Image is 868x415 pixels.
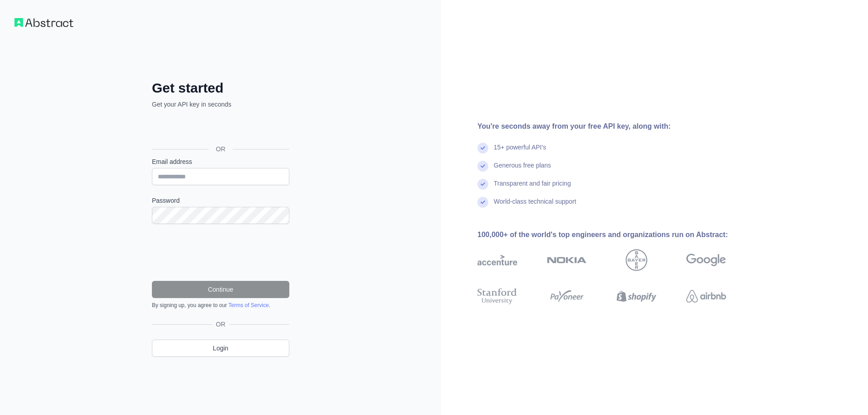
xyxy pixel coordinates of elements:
div: 15+ powerful API's [494,143,546,161]
img: accenture [477,249,517,271]
img: Workflow [14,18,73,27]
div: Generous free plans [494,161,551,179]
div: You're seconds away from your free API key, along with: [477,121,755,132]
img: airbnb [686,286,726,306]
p: Get your API key in seconds [152,100,289,109]
iframe: reCAPTCHA [152,235,289,270]
label: Email address [152,157,289,166]
img: bayer [626,249,647,271]
img: nokia [547,249,587,271]
div: 100,000+ of the world's top engineers and organizations run on Abstract: [477,229,755,240]
img: shopify [617,286,656,306]
img: check mark [477,179,488,190]
a: Login [152,340,289,357]
img: check mark [477,197,488,208]
button: Continue [152,281,289,298]
img: google [686,249,726,271]
img: payoneer [547,286,587,306]
span: OR [209,145,233,154]
div: World-class technical support [494,197,576,215]
h2: Get started [152,80,289,96]
img: stanford university [477,286,517,306]
iframe: Botão Iniciar sessão com o Google [147,119,292,139]
div: Transparent and fair pricing [494,179,571,197]
img: check mark [477,161,488,172]
span: OR [212,320,229,329]
label: Password [152,196,289,205]
div: By signing up, you agree to our . [152,302,289,309]
img: check mark [477,143,488,154]
a: Terms of Service [228,302,269,308]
